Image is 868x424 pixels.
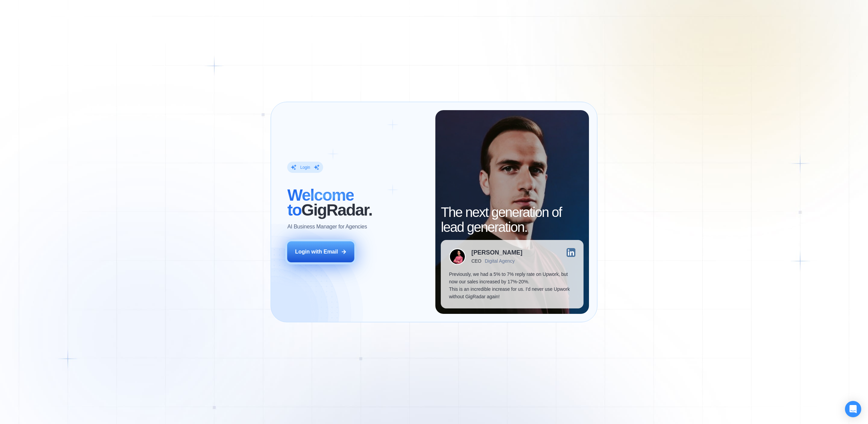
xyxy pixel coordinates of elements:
[300,165,310,170] div: Login
[449,270,575,300] p: Previously, we had a 5% to 7% reply rate on Upwork, but now our sales increased by 17%-20%. This ...
[287,186,354,219] span: Welcome to
[471,249,522,256] div: [PERSON_NAME]
[287,223,367,230] p: AI Business Manager for Agencies
[471,258,481,264] div: CEO
[295,248,338,256] div: Login with Email
[287,241,354,262] button: Login with Email
[287,188,427,218] h2: ‍ GigRadar.
[845,401,861,417] div: Open Intercom Messenger
[485,258,515,264] div: Digital Agency
[441,205,583,235] h2: The next generation of lead generation.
